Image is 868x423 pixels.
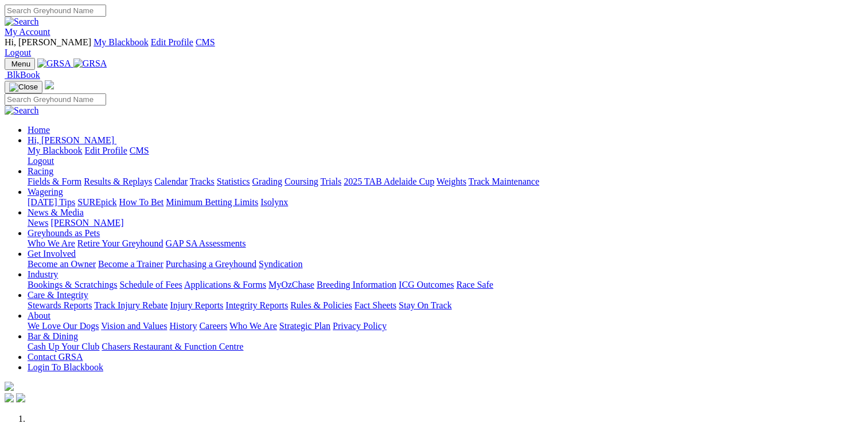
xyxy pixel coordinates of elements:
[5,27,50,37] a: My Account
[166,197,258,207] a: Minimum Betting Limits
[28,362,103,372] a: Login To Blackbook
[5,393,14,402] img: facebook.svg
[5,58,35,70] button: Toggle navigation
[28,187,63,197] a: Wagering
[28,259,863,269] div: Get Involved
[5,382,14,391] img: logo-grsa-white.png
[290,300,352,310] a: Rules & Policies
[151,37,193,47] a: Edit Profile
[28,342,863,352] div: Bar & Dining
[16,393,25,402] img: twitter.svg
[217,177,250,186] a: Statistics
[84,177,152,186] a: Results & Replays
[28,166,53,176] a: Racing
[5,81,42,93] button: Toggle navigation
[229,321,277,331] a: Who We Are
[279,321,330,331] a: Strategic Plan
[28,280,117,289] a: Bookings & Scratchings
[28,331,78,341] a: Bar & Dining
[5,5,106,17] input: Search
[469,177,539,186] a: Track Maintenance
[399,280,454,289] a: ICG Outcomes
[28,238,75,248] a: Who We Are
[28,342,99,351] a: Cash Up Your Club
[196,37,215,47] a: CMS
[28,228,100,238] a: Greyhounds as Pets
[28,197,863,207] div: Wagering
[28,238,863,249] div: Greyhounds as Pets
[50,218,123,228] a: [PERSON_NAME]
[28,300,863,311] div: Care & Integrity
[166,259,256,269] a: Purchasing a Greyhound
[28,218,48,228] a: News
[77,238,164,248] a: Retire Your Greyhound
[9,83,38,92] img: Close
[28,207,84,217] a: News & Media
[199,321,227,331] a: Careers
[28,300,92,310] a: Stewards Reports
[184,280,266,289] a: Applications & Forms
[73,58,107,69] img: GRSA
[190,177,215,186] a: Tracks
[317,280,396,289] a: Breeding Information
[260,197,288,207] a: Isolynx
[5,37,863,58] div: My Account
[28,135,116,145] a: Hi, [PERSON_NAME]
[28,259,96,269] a: Become an Owner
[101,321,167,331] a: Vision and Values
[355,300,396,310] a: Fact Sheets
[28,146,863,166] div: Hi, [PERSON_NAME]
[333,321,387,331] a: Privacy Policy
[119,280,182,289] a: Schedule of Fees
[119,197,164,207] a: How To Bet
[28,290,88,300] a: Care & Integrity
[94,300,168,310] a: Track Injury Rebate
[11,60,30,68] span: Menu
[169,321,197,331] a: History
[28,249,76,258] a: Get Involved
[28,156,54,166] a: Logout
[28,269,58,279] a: Industry
[344,177,434,186] a: 2025 TAB Adelaide Cup
[28,135,114,145] span: Hi, [PERSON_NAME]
[94,37,149,47] a: My Blackbook
[456,280,493,289] a: Race Safe
[28,125,50,135] a: Home
[166,238,246,248] a: GAP SA Assessments
[130,146,149,155] a: CMS
[252,177,282,186] a: Grading
[320,177,341,186] a: Trials
[28,146,83,155] a: My Blackbook
[28,197,75,207] a: [DATE] Tips
[28,321,863,331] div: About
[7,70,40,80] span: BlkBook
[5,93,106,105] input: Search
[5,37,91,47] span: Hi, [PERSON_NAME]
[28,352,83,362] a: Contact GRSA
[399,300,451,310] a: Stay On Track
[28,280,863,290] div: Industry
[77,197,116,207] a: SUREpick
[28,311,50,320] a: About
[268,280,314,289] a: MyOzChase
[5,105,39,116] img: Search
[154,177,188,186] a: Calendar
[28,177,81,186] a: Fields & Form
[37,58,71,69] img: GRSA
[45,80,54,89] img: logo-grsa-white.png
[28,321,99,331] a: We Love Our Dogs
[5,48,31,57] a: Logout
[437,177,466,186] a: Weights
[259,259,302,269] a: Syndication
[225,300,288,310] a: Integrity Reports
[28,218,863,228] div: News & Media
[85,146,127,155] a: Edit Profile
[285,177,318,186] a: Coursing
[5,17,39,27] img: Search
[102,342,243,351] a: Chasers Restaurant & Function Centre
[5,70,40,80] a: BlkBook
[28,177,863,187] div: Racing
[170,300,223,310] a: Injury Reports
[98,259,164,269] a: Become a Trainer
